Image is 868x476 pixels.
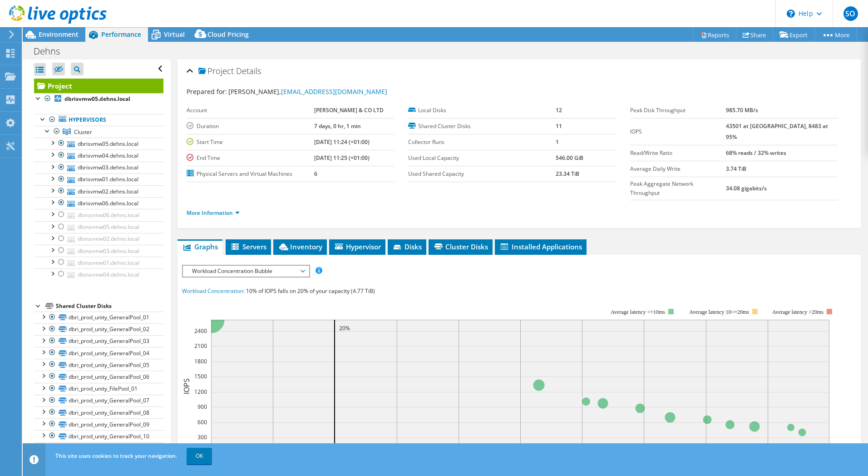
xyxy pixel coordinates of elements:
[34,312,163,323] a: dbri_prod_unity_GeneralPool_01
[194,357,207,365] text: 1800
[499,242,582,251] span: Installed Applications
[314,154,370,162] b: [DATE] 11:25 (+01:00)
[772,309,824,315] text: Average latency >20ms
[630,164,726,174] label: Average Daily Write
[194,388,207,396] text: 1200
[207,30,249,39] span: Cloud Pricing
[55,452,177,460] span: This site uses cookies to track your navigation.
[630,149,726,158] label: Read/Write Ratio
[814,28,857,42] a: More
[314,122,361,130] b: 7 days, 0 hr, 1 min
[556,138,559,146] b: 1
[314,170,317,178] b: 6
[197,403,207,411] text: 900
[182,378,192,394] text: IOPS
[30,46,74,56] h1: Dehns
[34,245,163,257] a: dlonsvmw03.dehns.local
[34,347,163,359] a: dbri_prod_unity_GeneralPool_04
[187,448,212,464] a: OK
[408,106,556,115] label: Local Disks
[34,407,163,418] a: dbri_prod_unity_GeneralPool_08
[182,287,245,295] span: Workload Concentration:
[34,371,163,382] a: dbri_prod_unity_GeneralPool_06
[408,122,556,131] label: Shared Cluster Disks
[39,30,79,39] span: Environment
[34,126,163,138] a: Cluster
[392,242,422,251] span: Disks
[34,430,163,442] a: dbri_prod_unity_GeneralPool_10
[339,324,350,332] text: 20%
[34,442,163,454] a: dlon_prod_unity_GeneralPool_01
[187,169,314,178] label: Physical Servers and Virtual Machines
[187,87,227,96] label: Prepared for:
[34,162,163,174] a: dbrisvmw03.dehns.local
[187,122,314,131] label: Duration
[34,79,163,93] a: Project
[194,342,207,350] text: 2100
[56,301,163,312] div: Shared Cluster Disks
[187,106,314,115] label: Account
[182,242,218,251] span: Graphs
[187,266,304,277] span: Workload Concentration Bubble
[34,185,163,197] a: dbrisvmw02.dehns.local
[34,383,163,395] a: dbri_prod_unity_FilePool_01
[197,433,207,441] text: 300
[773,28,815,42] a: Export
[228,87,387,96] span: [PERSON_NAME],
[556,154,583,162] b: 546.00 GiB
[693,28,736,42] a: Reports
[194,327,207,335] text: 2400
[281,87,387,96] a: [EMAIL_ADDRESS][DOMAIN_NAME]
[236,65,261,76] span: Details
[64,95,130,103] b: dbrisvmw05.dehns.local
[433,242,488,251] span: Cluster Disks
[556,170,579,178] b: 23.34 TiB
[101,30,141,39] span: Performance
[34,257,163,268] a: dlonsvmw01.dehns.local
[408,169,556,178] label: Used Shared Capacity
[187,209,240,217] a: More Information
[630,127,726,136] label: IOPS
[787,10,795,18] svg: \n
[34,335,163,347] a: dbri_prod_unity_GeneralPool_03
[34,209,163,221] a: dlonsvmw06.dehns.local
[726,106,758,114] b: 985.70 MB/s
[194,372,207,380] text: 1500
[34,138,163,149] a: dbrisvmw05.dehns.local
[34,233,163,245] a: dlonsvmw02.dehns.local
[408,138,556,147] label: Collector Runs
[34,174,163,185] a: dbrisvmw01.dehns.local
[556,122,562,130] b: 11
[34,114,163,126] a: Hypervisors
[611,309,665,315] tspan: Average latency <=10ms
[334,242,381,251] span: Hypervisor
[246,287,375,295] span: 10% of IOPS falls on 20% of your capacity (4.77 TiB)
[556,106,562,114] b: 12
[314,138,370,146] b: [DATE] 11:24 (+01:00)
[726,184,767,192] b: 34.08 gigabits/s
[278,242,322,251] span: Inventory
[187,138,314,147] label: Start Time
[736,28,773,42] a: Share
[34,418,163,430] a: dbri_prod_unity_GeneralPool_09
[198,67,234,76] span: Project
[34,323,163,335] a: dbri_prod_unity_GeneralPool_02
[408,154,556,163] label: Used Local Capacity
[689,309,749,315] tspan: Average latency 10<=20ms
[314,106,384,114] b: [PERSON_NAME] & CO LTD
[726,165,746,173] b: 3.74 TiB
[843,6,858,21] span: SO
[34,197,163,209] a: dbrisvmw06.dehns.local
[630,179,726,198] label: Peak Aggregate Network Throughput
[34,268,163,280] a: dlonsvmw04.dehns.local
[197,418,207,426] text: 600
[34,93,163,105] a: dbrisvmw05.dehns.local
[74,128,92,136] span: Cluster
[630,106,726,115] label: Peak Disk Throughput
[34,149,163,161] a: dbrisvmw04.dehns.local
[34,359,163,371] a: dbri_prod_unity_GeneralPool_05
[726,122,828,141] b: 43501 at [GEOGRAPHIC_DATA], 8483 at 95%
[726,149,786,157] b: 68% reads / 32% writes
[34,221,163,233] a: dlonsvmw05.dehns.local
[187,154,314,163] label: End Time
